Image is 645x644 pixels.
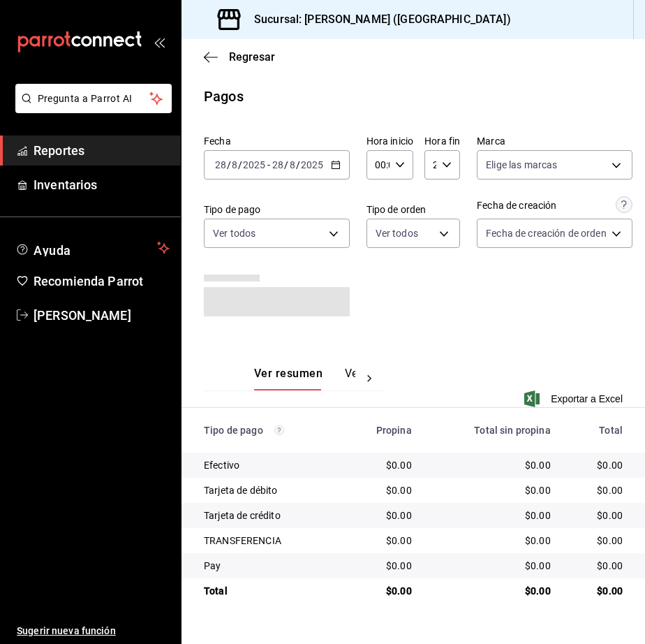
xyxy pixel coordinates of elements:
[289,159,296,170] input: --
[272,159,284,170] input: --
[38,92,150,106] span: Pregunta a Parrot AI
[204,559,330,573] div: Pay
[366,136,413,146] label: Hora inicio
[204,205,350,214] label: Tipo de pago
[204,584,330,598] div: Total
[274,425,284,435] svg: Los pagos realizados con Pay y otras terminales son montos brutos.
[204,458,330,472] div: Efectivo
[573,458,623,472] div: $0.00
[284,159,288,170] span: /
[353,458,412,472] div: $0.00
[477,136,632,146] label: Marca
[204,508,330,522] div: Tarjeta de crédito
[573,534,623,548] div: $0.00
[227,159,231,170] span: /
[154,36,165,47] button: open_drawer_menu
[214,159,227,170] input: --
[527,390,623,407] button: Exportar a Excel
[573,425,623,436] div: Total
[10,101,172,116] a: Pregunta a Parrot AI
[434,508,551,522] div: $0.00
[204,50,275,64] button: Regresar
[34,306,170,325] span: [PERSON_NAME]
[345,367,397,390] button: Ver pagos
[573,559,623,573] div: $0.00
[366,205,461,214] label: Tipo de orden
[434,559,551,573] div: $0.00
[229,50,275,64] span: Regresar
[477,198,556,213] div: Fecha de creación
[573,584,623,598] div: $0.00
[15,84,172,113] button: Pregunta a Parrot AI
[267,159,270,170] span: -
[434,584,551,598] div: $0.00
[34,240,151,256] span: Ayuda
[434,425,551,436] div: Total sin propina
[296,159,300,170] span: /
[300,159,324,170] input: ----
[486,226,606,240] span: Fecha de creación de orden
[204,425,330,436] div: Tipo de pago
[434,534,551,548] div: $0.00
[573,508,623,522] div: $0.00
[353,483,412,497] div: $0.00
[486,158,557,172] span: Elige las marcas
[424,136,460,146] label: Hora fin
[204,483,330,497] div: Tarjeta de débito
[353,534,412,548] div: $0.00
[242,159,266,170] input: ----
[353,584,412,598] div: $0.00
[204,136,350,146] label: Fecha
[238,159,242,170] span: /
[353,559,412,573] div: $0.00
[353,425,412,436] div: Propina
[434,458,551,472] div: $0.00
[573,483,623,497] div: $0.00
[17,624,170,638] span: Sugerir nueva función
[254,367,355,390] div: navigation tabs
[254,367,322,390] button: Ver resumen
[434,483,551,497] div: $0.00
[34,175,170,194] span: Inventarios
[204,86,244,107] div: Pagos
[204,534,330,548] div: TRANSFERENCIA
[213,226,255,240] span: Ver todos
[34,272,170,291] span: Recomienda Parrot
[34,141,170,160] span: Reportes
[231,159,238,170] input: --
[243,11,511,28] h3: Sucursal: [PERSON_NAME] ([GEOGRAPHIC_DATA])
[376,226,418,240] span: Ver todos
[353,508,412,522] div: $0.00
